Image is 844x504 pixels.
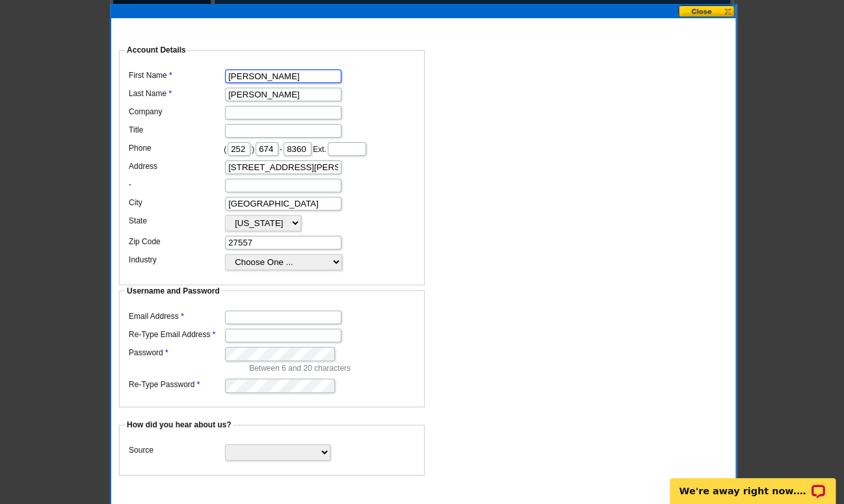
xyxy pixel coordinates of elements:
[129,347,224,359] label: Password
[249,362,418,374] p: Between 6 and 20 characters
[129,160,224,172] label: Address
[129,215,224,227] label: State
[129,197,224,208] label: City
[129,379,224,390] label: Re-Type Password
[129,254,224,266] label: Industry
[129,88,224,99] label: Last Name
[129,329,224,340] label: Re-Type Email Address
[129,179,224,190] label: -
[125,44,187,56] legend: Account Details
[125,285,221,297] legend: Username and Password
[125,419,233,431] legend: How did you hear about us?
[129,106,224,118] label: Company
[129,124,224,136] label: Title
[129,236,224,247] label: Zip Code
[129,310,224,322] label: Email Address
[129,444,224,456] label: Source
[125,139,418,157] dd: ( ) - Ext.
[661,463,844,504] iframe: LiveChat chat widget
[129,69,224,81] label: First Name
[129,142,224,154] label: Phone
